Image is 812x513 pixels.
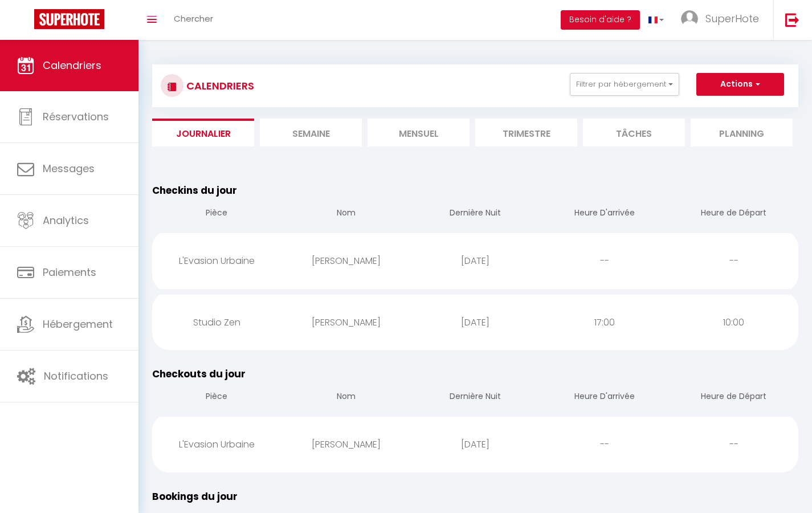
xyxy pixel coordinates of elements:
[411,304,540,341] div: [DATE]
[785,13,799,27] img: logout
[669,381,798,414] th: Heure de Départ
[696,73,784,96] button: Actions
[183,73,254,99] h3: CALENDRIERS
[44,369,108,383] span: Notifications
[43,317,113,331] span: Hébergement
[368,119,470,146] li: Mensuel
[152,119,254,146] li: Journalier
[705,11,759,26] span: SuperHote
[152,381,281,414] th: Pièce
[281,426,411,463] div: [PERSON_NAME]
[152,198,281,230] th: Pièce
[152,242,281,279] div: L'Evasion Urbaine
[411,381,540,414] th: Dernière Nuit
[174,13,213,25] span: Chercher
[34,9,104,29] img: Super Booking
[9,5,43,39] button: Ouvrir le widget de chat LiveChat
[152,184,237,197] span: Checkins du jour
[570,73,679,96] button: Filtrer par hébergement
[561,10,640,30] button: Besoin d'aide ?
[540,381,669,414] th: Heure D'arrivée
[411,242,540,279] div: [DATE]
[475,119,577,146] li: Trimestre
[152,426,281,463] div: L'Evasion Urbaine
[681,10,698,27] img: ...
[691,119,793,146] li: Planning
[281,381,411,414] th: Nom
[281,242,411,279] div: [PERSON_NAME]
[43,213,89,227] span: Analytics
[43,265,96,279] span: Paiements
[411,198,540,230] th: Dernière Nuit
[260,119,362,146] li: Semaine
[152,367,246,381] span: Checkouts du jour
[669,198,798,230] th: Heure de Départ
[152,490,238,503] span: Bookings du jour
[281,198,411,230] th: Nom
[669,304,798,341] div: 10:00
[540,304,669,341] div: 17:00
[669,242,798,279] div: --
[583,119,685,146] li: Tâches
[152,304,281,341] div: Studio Zen
[281,304,411,341] div: [PERSON_NAME]
[540,426,669,463] div: --
[540,242,669,279] div: --
[411,426,540,463] div: [DATE]
[669,426,798,463] div: --
[43,58,101,72] span: Calendriers
[540,198,669,230] th: Heure D'arrivée
[43,109,109,124] span: Réservations
[43,161,95,176] span: Messages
